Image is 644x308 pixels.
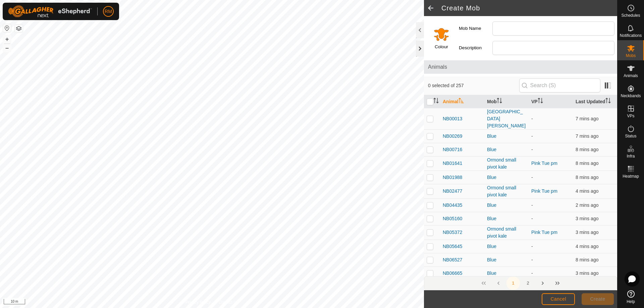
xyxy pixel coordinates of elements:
[443,174,462,181] span: NB01988
[487,226,526,240] div: Ormond small pivot kale
[428,82,519,89] span: 0 selected of 257
[627,114,634,118] span: VPs
[219,299,238,305] a: Contact Us
[531,175,533,180] app-display-virtual-paddock-transition: -
[521,276,535,290] button: 2
[443,215,462,222] span: NB05160
[3,35,11,43] button: +
[443,243,462,250] span: NB05645
[531,188,557,194] a: Pink Tue pm
[529,95,573,108] th: VP
[487,108,526,129] div: [GEOGRAPHIC_DATA][PERSON_NAME]
[531,244,533,249] app-display-virtual-paddock-transition: -
[531,116,533,121] app-display-virtual-paddock-transition: -
[531,161,557,166] a: Pink Tue pm
[443,160,462,167] span: NB01641
[551,276,564,290] button: Last Page
[428,63,613,71] span: Animals
[531,270,533,276] app-display-virtual-paddock-transition: -
[185,299,211,305] a: Privacy Policy
[576,188,598,194] span: 12 Aug 2025, 1:13 pm
[531,147,533,152] app-display-virtual-paddock-transition: -
[459,41,492,55] label: Description
[459,99,464,104] p-sorticon: Activate to sort
[15,24,23,33] button: Map Layers
[443,188,462,195] span: NB02477
[627,300,635,304] span: Help
[576,147,598,152] span: 12 Aug 2025, 1:09 pm
[3,24,11,32] button: Reset Map
[487,243,526,250] div: Blue
[443,202,462,209] span: NB04435
[531,202,533,208] app-display-virtual-paddock-transition: -
[443,256,462,263] span: NB06527
[487,146,526,153] div: Blue
[443,229,462,236] span: NB05372
[531,230,557,235] a: Pink Tue pm
[576,244,598,249] span: 12 Aug 2025, 1:13 pm
[443,133,462,140] span: NB00269
[8,5,92,17] img: Gallagher Logo
[487,157,526,171] div: Ormond small pivot kale
[621,94,641,98] span: Neckbands
[531,216,533,221] app-display-virtual-paddock-transition: -
[443,115,462,122] span: NB00013
[531,133,533,139] app-display-virtual-paddock-transition: -
[435,44,448,50] label: Colour
[590,296,605,302] span: Create
[506,276,520,290] button: 1
[576,270,598,276] span: 12 Aug 2025, 1:14 pm
[623,174,639,178] span: Heatmap
[576,257,598,262] span: 12 Aug 2025, 1:09 pm
[576,133,598,139] span: 12 Aug 2025, 1:09 pm
[487,256,526,263] div: Blue
[576,116,598,121] span: 12 Aug 2025, 1:10 pm
[497,99,502,104] p-sorticon: Activate to sort
[542,293,575,305] button: Cancel
[627,154,635,158] span: Infra
[3,44,11,52] button: –
[538,99,543,104] p-sorticon: Activate to sort
[433,99,439,104] p-sorticon: Activate to sort
[443,146,462,153] span: NB00716
[484,95,529,108] th: Mob
[620,34,642,38] span: Notifications
[487,133,526,140] div: Blue
[576,230,598,235] span: 12 Aug 2025, 1:14 pm
[536,276,549,290] button: Next Page
[487,202,526,209] div: Blue
[441,4,617,12] h2: Create Mob
[621,13,640,17] span: Schedules
[443,270,462,277] span: NB06665
[487,184,526,198] div: Ormond small pivot kale
[519,78,600,93] input: Search (S)
[487,270,526,277] div: Blue
[550,296,566,302] span: Cancel
[582,293,614,305] button: Create
[576,216,598,221] span: 12 Aug 2025, 1:14 pm
[487,174,526,181] div: Blue
[531,257,533,262] app-display-virtual-paddock-transition: -
[625,134,636,138] span: Status
[440,95,484,108] th: Animal
[576,175,598,180] span: 12 Aug 2025, 1:08 pm
[618,288,644,306] a: Help
[624,74,638,78] span: Animals
[576,202,598,208] span: 12 Aug 2025, 1:14 pm
[487,215,526,222] div: Blue
[576,161,598,166] span: 12 Aug 2025, 1:09 pm
[573,95,617,108] th: Last Updated
[459,21,492,36] label: Mob Name
[605,99,611,104] p-sorticon: Activate to sort
[626,54,636,58] span: Mobs
[105,8,112,15] span: RM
